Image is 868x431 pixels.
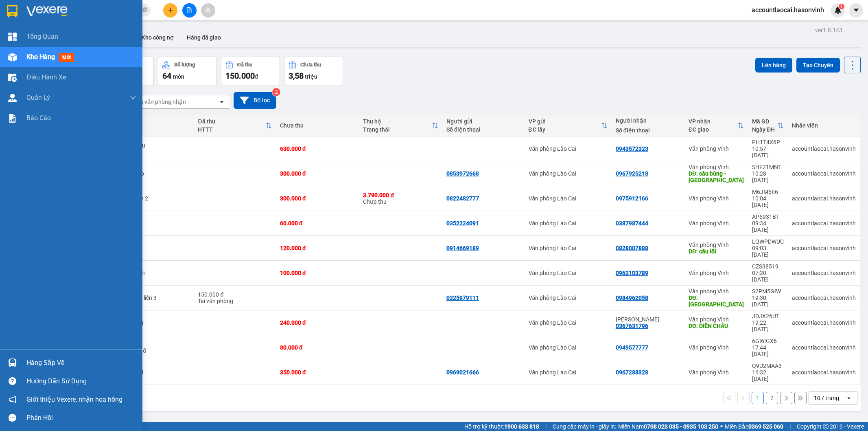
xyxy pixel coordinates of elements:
div: Văn phòng Lào Cai [529,245,608,251]
div: 150.000 đ [198,291,271,298]
div: 10can 10l [118,369,190,376]
div: 3.790.000 đ [363,192,438,198]
sup: 1 [839,4,844,9]
button: 1 [752,392,764,404]
div: 120.000 đ [280,245,355,251]
div: 0367631796 [616,323,648,329]
span: question-circle [9,377,16,385]
span: aim [205,7,211,13]
div: 0853972668 [446,170,479,177]
img: warehouse-icon [8,358,17,367]
button: Bộ lọc [234,92,276,109]
button: Tạo Chuyến [796,58,840,73]
div: accountlaocai.hasonvinh [792,245,856,251]
svg: open [219,99,225,105]
div: 0975912166 [616,195,648,202]
button: Lên hàng [755,58,792,73]
span: | [789,422,791,431]
div: 0969021666 [446,369,479,376]
div: Văn phòng Vinh [689,288,744,295]
img: icon-new-feature [834,7,842,14]
img: dashboard-icon [8,33,17,41]
div: 0325979111 [446,295,479,301]
div: 0967925218 [616,170,648,177]
div: 1 bọc đen [118,220,190,226]
div: 07:20 [DATE] [752,270,784,283]
div: Ngày ĐH [752,126,777,133]
div: Văn phòng Lào Cai [529,295,608,301]
span: mới [59,53,74,62]
div: 350.000 đ [280,369,355,376]
button: Đã thu150.000đ [221,57,280,86]
div: Văn phòng Vinh [689,369,744,376]
div: Văn phòng Vinh [689,316,744,323]
th: Toggle SortBy [748,115,788,136]
div: Văn phòng Vinh [689,195,744,202]
span: message [9,414,16,422]
div: JDJX26UT [752,313,784,319]
div: Số điện thoại [446,126,520,133]
div: accountlaocai.hasonvinh [792,220,856,226]
span: Điều hành xe [26,72,66,82]
div: ĐC lấy [529,126,601,133]
div: VP gửi [529,118,601,125]
div: Chị Nguyệt [616,316,680,323]
div: Văn phòng Vinh [689,164,744,170]
div: 0914669189 [446,245,479,251]
span: 150.000 [225,71,255,81]
div: 100.000 đ [280,270,355,276]
button: caret-down [849,3,863,18]
div: 09:34 [DATE] [752,220,784,233]
div: Chưa thu [363,192,438,205]
div: accountlaocai.hasonvinh [792,170,856,177]
span: Miền Nam [618,422,718,431]
button: Hàng đã giao [180,28,227,47]
div: CZS38519 [752,263,784,270]
div: Nhân viên [792,122,856,129]
div: 19:30 [DATE] [752,295,784,308]
div: 10:04 [DATE] [752,195,784,208]
div: Đã thu [198,118,265,125]
span: accountlaocai.hasonvinh [745,5,831,15]
div: ĐC giao [689,126,737,133]
div: Văn phòng Lào Cai [529,344,608,351]
button: Kho công nợ [135,28,180,47]
div: 0984962058 [616,295,648,301]
div: S2PM5GIW [752,288,784,295]
span: Kho hàng [26,53,55,61]
div: 09:03 [DATE] [752,245,784,258]
div: 0943572323 [616,145,648,152]
div: 0963103789 [616,270,648,276]
div: accountlaocai.hasonvinh [792,145,856,152]
th: Toggle SortBy [359,115,442,136]
button: plus [163,3,177,18]
img: warehouse-icon [8,73,17,82]
span: copyright [823,424,829,429]
div: 80.000 đ [280,344,355,351]
span: close-circle [142,7,147,12]
div: Văn phòng Lào Cai [529,220,608,226]
button: file-add [182,3,197,18]
div: 0949577777 [616,344,648,351]
sup: 2 [272,88,280,96]
div: Văn phòng Lào Cai [529,195,608,202]
span: close-circle [142,7,147,14]
span: triệu [305,73,317,80]
div: 16:32 [DATE] [752,369,784,382]
img: solution-icon [8,114,17,123]
div: 19:22 [DATE] [752,319,784,332]
span: 3,58 [289,71,304,81]
div: 240.000 đ [280,319,355,326]
div: accountlaocai.hasonvinh [792,195,856,202]
th: Toggle SortBy [194,115,275,136]
div: PH1T4X6P [752,139,784,145]
span: Hỗ trợ kỹ thuật: [464,422,539,431]
span: Miền Bắc [725,422,783,431]
div: 10:28 [DATE] [752,170,784,183]
div: Người gửi [446,118,520,125]
div: 0387987444 [616,220,648,226]
div: SHF21MNT [752,164,784,170]
div: DĐ: Cầu bến thuỷ [689,295,744,308]
div: Văn phòng Lào Cai [529,270,608,276]
div: Văn phòng Vinh [689,242,744,248]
